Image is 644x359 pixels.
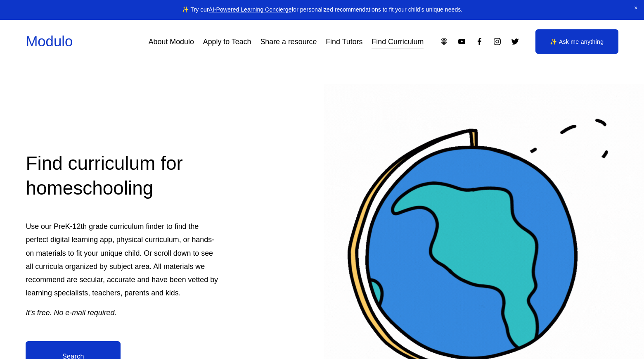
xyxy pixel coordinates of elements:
a: Modulo [26,33,73,49]
a: ✨ Ask me anything [535,29,618,53]
a: Instagram [493,37,502,46]
a: Find Curriculum [372,34,424,49]
a: About Modulo [149,34,194,49]
a: Find Tutors [326,34,362,49]
a: Share a resource [260,34,317,49]
a: Twitter [511,37,519,46]
a: Apply to Teach [203,34,251,49]
a: AI-Powered Learning Concierge [209,6,292,13]
a: YouTube [457,37,466,46]
h2: Find curriculum for homeschooling [26,151,220,200]
a: Facebook [475,37,484,46]
em: It’s free. No e-mail required. [26,309,116,317]
a: Apple Podcasts [440,37,448,46]
p: Use our PreK-12th grade curriculum finder to find the perfect digital learning app, physical curr... [26,220,220,300]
